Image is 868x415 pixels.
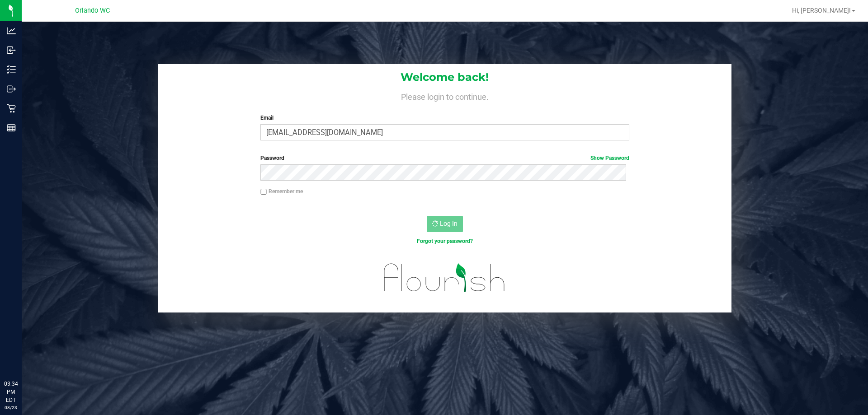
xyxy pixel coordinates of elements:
[260,189,267,195] input: Remember me
[158,90,731,101] h4: Please login to continue.
[260,114,629,122] label: Email
[590,155,629,161] a: Show Password
[7,123,16,132] inline-svg: Reports
[158,71,731,83] h1: Welcome back!
[260,187,303,196] label: Remember me
[7,26,16,35] inline-svg: Analytics
[260,155,284,161] span: Password
[7,104,16,113] inline-svg: Retail
[427,216,463,232] button: Log In
[4,404,18,411] p: 08/23
[417,238,473,244] a: Forgot your password?
[75,7,110,14] span: Orlando WC
[7,46,16,55] inline-svg: Inbound
[7,84,16,93] inline-svg: Outbound
[4,380,18,404] p: 03:34 PM EDT
[373,255,516,301] img: flourish_logo.svg
[792,7,851,14] span: Hi, [PERSON_NAME]!
[7,65,16,74] inline-svg: Inventory
[440,220,458,227] span: Log In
